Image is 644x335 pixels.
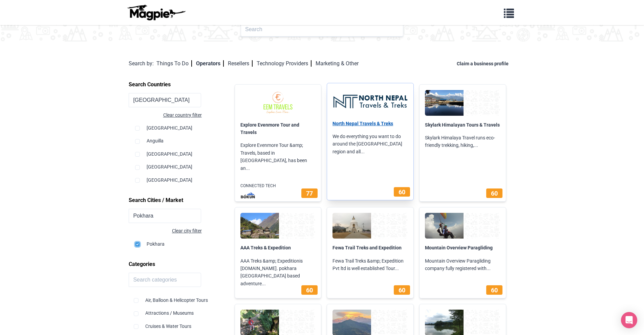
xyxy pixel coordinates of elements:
div: [GEOGRAPHIC_DATA] [135,158,220,171]
a: Skylark Himalayan Tours & Travels [425,122,500,128]
h2: Search Cities / Market [129,195,225,206]
p: CONNECTED TECH [235,180,321,192]
img: North Nepal Travels & Treks logo [332,89,408,114]
input: Search City / Region [129,209,201,223]
p: We do everything you want to do around the [GEOGRAPHIC_DATA] region and all... [327,127,413,161]
span: 60 [399,287,405,294]
input: Search [241,22,403,37]
a: AAA Treks & Expedition [240,245,291,250]
div: Clear city filter [129,227,201,234]
h2: Categories [129,259,225,270]
div: Open Intercom Messenger [621,312,637,328]
img: ukn6pmczrjpsj7tjs5md.svg [238,192,258,199]
span: 60 [491,287,498,294]
span: 60 [399,188,405,196]
span: 60 [306,287,313,294]
div: Cruises & Water Tours [134,317,220,330]
span: 77 [306,190,313,197]
img: v7edh8xvwsbgqsxsb1um.jpg [425,213,464,239]
div: Search by: [129,59,154,68]
a: Resellers [228,60,253,67]
img: nszxvbrxr9bmcrx2q9ox.jpg [240,213,279,239]
p: Fewa Trail Treks &amp; Expedition Pvt ltd is well established Tour... [327,252,413,278]
a: Fewa Trail Treks and Expedition [332,245,402,250]
p: Mountain Overview Paragliding company fully registered with... [420,252,506,278]
a: Technology Providers [257,60,312,67]
a: Claim a business profile [457,61,511,66]
img: mjj2nquuw7wuyiltm9r5.jpg [425,90,464,116]
div: Anguilla [135,132,220,144]
div: Attractions / Museums [134,304,220,317]
p: Skylark Himalaya Travel runs eco-friendly trekking, hiking,... [420,129,506,155]
p: AAA Treks &amp; Expeditionis [DOMAIN_NAME]. pokhara [GEOGRAPHIC_DATA] based adventure... [235,252,321,293]
a: Things To Do [156,60,192,67]
div: [GEOGRAPHIC_DATA] [135,184,220,197]
a: Marketing & Other [316,60,359,67]
div: [GEOGRAPHIC_DATA] [135,145,220,158]
a: Mountain Overview Paragliding [425,245,493,250]
input: Search categories [129,273,201,287]
div: Air, Balloon & Helicopter Tours [134,291,220,304]
p: Explore Evenmore Tour &amp; Travels, based in [GEOGRAPHIC_DATA], has been an... [235,136,321,177]
a: Explore Evenmore Tour and Travels [240,122,299,135]
div: Pokhara [135,235,220,248]
img: orslcc1euztpukq6xnc7.jpg [332,213,371,239]
img: logo-ab69f6fb50320c5b225c76a69d11143b.png [126,4,187,21]
a: North Nepal Travels & Treks [332,121,393,126]
div: Clear country filter [129,111,201,119]
h2: Search Countries [129,79,225,90]
div: [GEOGRAPHIC_DATA] [135,119,220,132]
a: Operators [196,60,224,67]
img: Explore Evenmore Tour and Travels logo [240,90,316,116]
input: Search Country [129,93,201,107]
span: 60 [491,190,498,197]
div: [GEOGRAPHIC_DATA] [135,171,220,184]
